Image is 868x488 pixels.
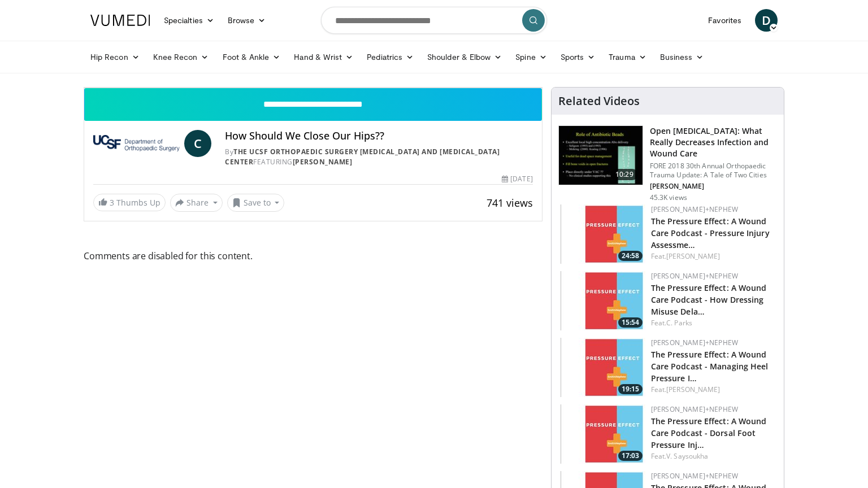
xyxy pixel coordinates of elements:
[487,196,533,210] span: 741 views
[184,130,211,157] a: C
[225,147,532,167] div: By FEATURING
[93,194,166,211] a: 3 Thumbs Up
[561,204,645,264] a: 24:58
[509,46,553,68] a: Spine
[287,46,360,68] a: Hand & Wrist
[225,147,500,167] a: The UCSF Orthopaedic Surgery [MEDICAL_DATA] and [MEDICAL_DATA] Center
[651,451,775,461] div: Feat.
[618,451,643,461] span: 17:03
[110,197,114,208] span: 3
[157,9,221,32] a: Specialties
[561,271,645,330] a: 15:54
[84,88,542,88] video-js: Video Player
[559,126,643,185] img: ded7be61-cdd8-40fc-98a3-de551fea390e.150x105_q85_crop-smart_upscale.jpg
[602,46,653,68] a: Trauma
[755,9,778,32] a: D
[651,282,767,317] a: The Pressure Effect: A Wound Care Podcast - How Dressing Misuse Dela…
[666,318,692,328] a: C. Parks
[558,94,640,108] h4: Related Videos
[666,251,720,261] a: [PERSON_NAME]
[90,15,150,26] img: VuMedi Logo
[651,251,775,262] div: Feat.
[651,271,738,281] a: [PERSON_NAME]+Nephew
[561,338,645,397] img: 60a7b2e5-50df-40c4-868a-521487974819.150x105_q85_crop-smart_upscale.jpg
[618,317,643,328] span: 15:54
[651,349,769,384] a: The Pressure Effect: A Wound Care Podcast - Managing Heel Pressure I…
[666,385,720,394] a: [PERSON_NAME]
[293,157,353,167] a: [PERSON_NAME]
[84,249,542,263] span: Comments are disabled for this content.
[420,46,509,68] a: Shoulder & Elbow
[84,46,146,68] a: Hip Recon
[653,46,711,68] a: Business
[650,125,777,159] h3: Open [MEDICAL_DATA]: What Really Decreases Infection and Wound Care
[651,404,738,414] a: [PERSON_NAME]+Nephew
[618,251,643,261] span: 24:58
[651,416,767,450] a: The Pressure Effect: A Wound Care Podcast - Dorsal Foot Pressure Inj…
[611,169,638,180] span: 10:29
[225,130,532,142] h4: How Should We Close Our Hips??
[650,162,777,180] p: FORE 2018 30th Annual Orthopaedic Trauma Update: A Tale of Two Cities
[666,451,708,461] a: V. Saysoukha
[618,384,643,394] span: 19:15
[558,125,777,202] a: 10:29 Open [MEDICAL_DATA]: What Really Decreases Infection and Wound Care FORE 2018 30th Annual O...
[321,7,547,34] input: Search topics, interventions
[502,174,532,184] div: [DATE]
[651,385,775,395] div: Feat.
[561,204,645,264] img: 2a658e12-bd38-46e9-9f21-8239cc81ed40.150x105_q85_crop-smart_upscale.jpg
[651,318,775,328] div: Feat.
[650,182,777,191] p: [PERSON_NAME]
[651,204,738,214] a: [PERSON_NAME]+Nephew
[651,338,738,347] a: [PERSON_NAME]+Nephew
[227,194,285,212] button: Save to
[651,471,738,481] a: [PERSON_NAME]+Nephew
[170,194,223,212] button: Share
[146,46,216,68] a: Knee Recon
[650,193,687,202] p: 45.3K views
[360,46,420,68] a: Pediatrics
[554,46,602,68] a: Sports
[561,271,645,330] img: 61e02083-5525-4adc-9284-c4ef5d0bd3c4.150x105_q85_crop-smart_upscale.jpg
[701,9,748,32] a: Favorites
[221,9,273,32] a: Browse
[651,216,770,250] a: The Pressure Effect: A Wound Care Podcast - Pressure Injury Assessme…
[561,338,645,397] a: 19:15
[216,46,288,68] a: Foot & Ankle
[561,404,645,464] a: 17:03
[561,404,645,464] img: d68379d8-97de-484f-9076-f39c80eee8eb.150x105_q85_crop-smart_upscale.jpg
[93,130,180,157] img: The UCSF Orthopaedic Surgery Arthritis and Joint Replacement Center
